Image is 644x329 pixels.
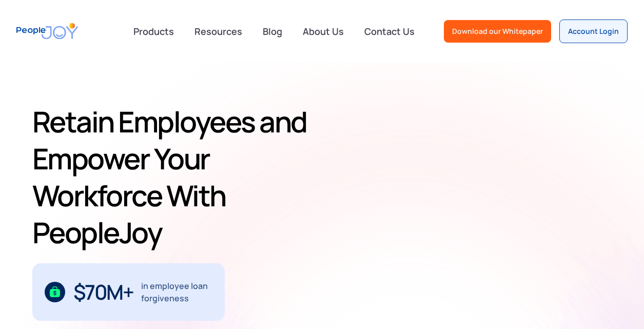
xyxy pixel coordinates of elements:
div: $70M+ [73,284,133,300]
a: Account Login [559,20,628,43]
a: home [16,16,78,46]
a: Contact Us [358,20,421,43]
a: Download our Whitepaper [444,20,551,43]
div: Account Login [568,26,619,36]
div: 1 / 3 [32,263,225,321]
div: Products [127,21,180,42]
a: About Us [297,20,350,43]
a: Resources [188,20,248,43]
a: Blog [257,20,288,43]
h1: Retain Employees and Empower Your Workforce With PeopleJoy [32,103,329,251]
div: Download our Whitepaper [452,26,543,36]
div: in employee loan forgiveness [141,280,212,304]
